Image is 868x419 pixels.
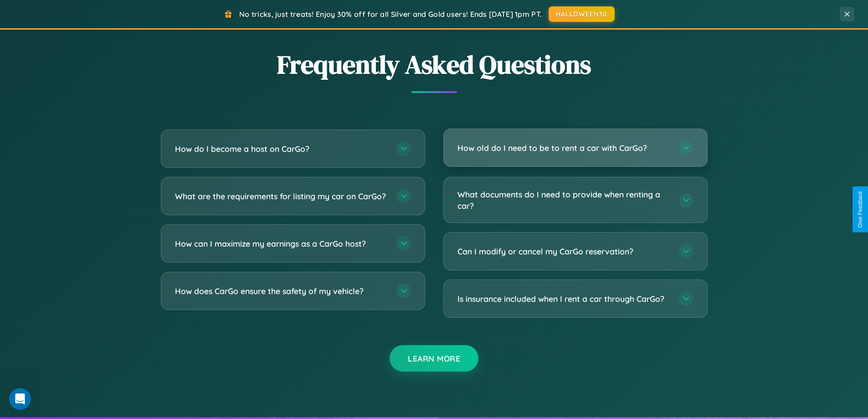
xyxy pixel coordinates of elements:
[390,345,478,372] button: Learn More
[175,238,387,249] h3: How can I maximize my earnings as a CarGo host?
[9,388,31,410] iframe: Intercom live chat
[161,47,708,82] h2: Frequently Asked Questions
[175,285,387,297] h3: How does CarGo ensure the safety of my vehicle?
[457,246,670,257] h3: Can I modify or cancel my CarGo reservation?
[457,142,670,154] h3: How old do I need to be to rent a car with CarGo?
[457,293,670,305] h3: Is insurance included when I rent a car through CarGo?
[549,6,615,22] button: HALLOWEEN30
[175,191,387,202] h3: What are the requirements for listing my car on CarGo?
[457,189,670,211] h3: What documents do I need to provide when renting a car?
[175,143,387,155] h3: How do I become a host on CarGo?
[239,10,542,19] span: No tricks, just treats! Enjoy 30% off for all Silver and Gold users! Ends [DATE] 1pm PT.
[857,191,863,228] div: Give Feedback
